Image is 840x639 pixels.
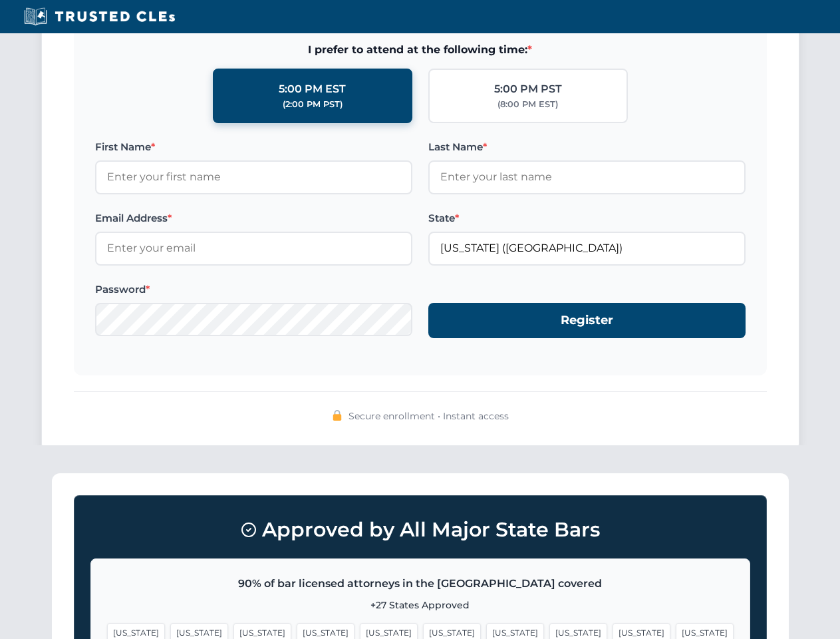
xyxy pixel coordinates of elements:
[107,575,734,592] p: 90% of bar licensed attorneys in the [GEOGRAPHIC_DATA] covered
[95,232,412,265] input: Enter your email
[349,409,509,423] span: Secure enrollment • Instant access
[95,160,412,194] input: Enter your first name
[332,410,343,421] img: 🔒
[428,303,746,338] button: Register
[428,139,746,155] label: Last Name
[279,81,346,98] div: 5:00 PM EST
[95,139,412,155] label: First Name
[428,160,746,194] input: Enter your last name
[494,81,562,98] div: 5:00 PM PST
[20,7,179,27] img: Trusted CLEs
[107,598,734,612] p: +27 States Approved
[95,210,412,226] label: Email Address
[428,210,746,226] label: State
[95,41,746,59] span: I prefer to attend at the following time:
[283,98,343,111] div: (2:00 PM PST)
[497,98,558,111] div: (8:00 PM EST)
[428,232,746,265] input: Florida (FL)
[95,282,412,298] label: Password
[90,512,750,548] h3: Approved by All Major State Bars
